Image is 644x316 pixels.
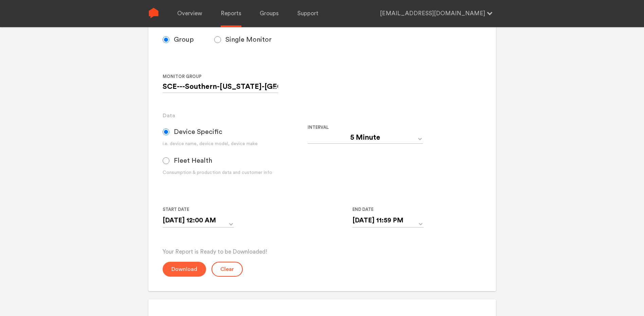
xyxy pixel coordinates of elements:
label: Interval [308,123,447,132]
div: i.e. device name, device model, device make [163,140,308,147]
div: Consumption & production data and customer info [163,169,308,176]
button: Download [163,262,206,277]
input: Device Specific [163,129,169,135]
p: Your Report is Ready to be Downloaded! [163,248,481,256]
button: Clear [211,262,243,277]
span: Group [174,36,194,44]
span: Fleet Health [174,157,212,165]
label: Monitor Group [163,73,280,81]
a: Download [163,266,206,272]
h3: Data [163,112,481,120]
label: Start Date [163,205,228,214]
label: End Date [352,205,418,214]
input: Group [163,36,169,43]
img: Sense Logo [148,8,159,18]
input: Single Monitor [214,36,221,43]
span: Device Specific [174,128,222,136]
input: Fleet Health [163,157,169,164]
span: Single Monitor [225,36,272,44]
